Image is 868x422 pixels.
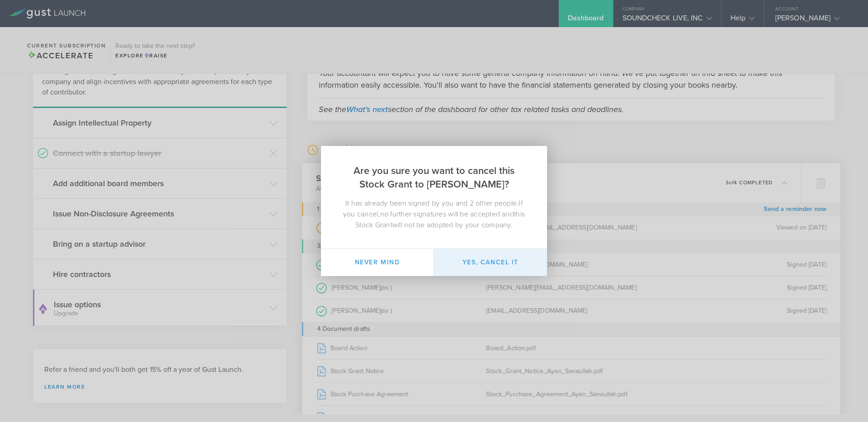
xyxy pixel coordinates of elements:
iframe: Chat Widget [823,379,868,422]
span: If you cancel, [343,199,523,219]
span: will not be adopted by your company. [392,220,513,230]
button: Yes, cancel it [434,249,547,276]
h2: Are you sure you want to cancel this Stock Grant to [PERSON_NAME]? [321,146,547,198]
button: Never mind [321,249,434,276]
span: It has already been signed by you and 2 other people. [345,199,519,208]
span: no further signatures will be accepted and [380,210,514,219]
